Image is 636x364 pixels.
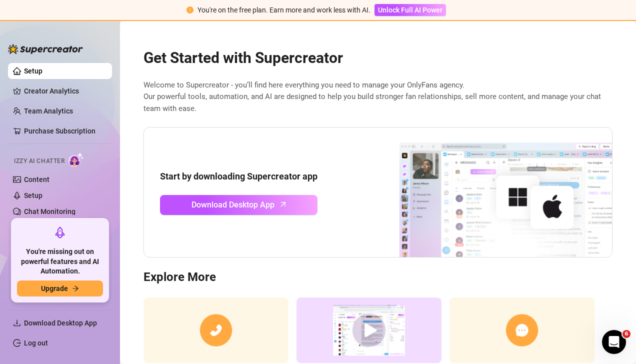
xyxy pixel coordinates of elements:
[602,330,626,354] iframe: Intercom live chat
[296,297,441,363] img: supercreator demo
[17,247,103,276] span: You're missing out on powerful features and AI Automation.
[160,195,317,215] a: Download Desktop Apparrow-up
[143,79,612,115] span: Welcome to Supercreator - you’ll find here everything you need to manage your OnlyFans agency. Ou...
[197,6,370,14] span: You're on the free plan. Earn more and work less with AI.
[24,175,49,183] a: Content
[191,198,274,211] span: Download Desktop App
[378,6,442,14] span: Unlock Full AI Power
[622,330,630,338] span: 6
[14,156,64,166] span: Izzy AI Chatter
[374,6,446,14] a: Unlock Full AI Power
[143,48,612,67] h2: Get Started with Supercreator
[24,123,104,139] a: Purchase Subscription
[8,44,83,54] img: logo-BBDzfeDw.svg
[24,339,48,347] a: Log out
[277,198,289,210] span: arrow-up
[24,83,104,99] a: Creator Analytics
[41,284,68,292] span: Upgrade
[160,171,317,181] strong: Start by downloading Supercreator app
[24,107,73,115] a: Team Analytics
[24,67,42,75] a: Setup
[24,191,42,199] a: Setup
[54,226,66,238] span: rocket
[13,319,21,327] span: download
[143,269,612,285] h3: Explore More
[374,4,446,16] button: Unlock Full AI Power
[143,297,288,363] img: consulting call
[362,127,612,257] img: download app
[72,285,79,292] span: arrow-right
[186,6,193,13] span: exclamation-circle
[449,297,594,363] img: contact support
[17,280,103,296] button: Upgradearrow-right
[24,207,75,215] a: Chat Monitoring
[68,152,84,167] img: AI Chatter
[24,319,97,327] span: Download Desktop App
